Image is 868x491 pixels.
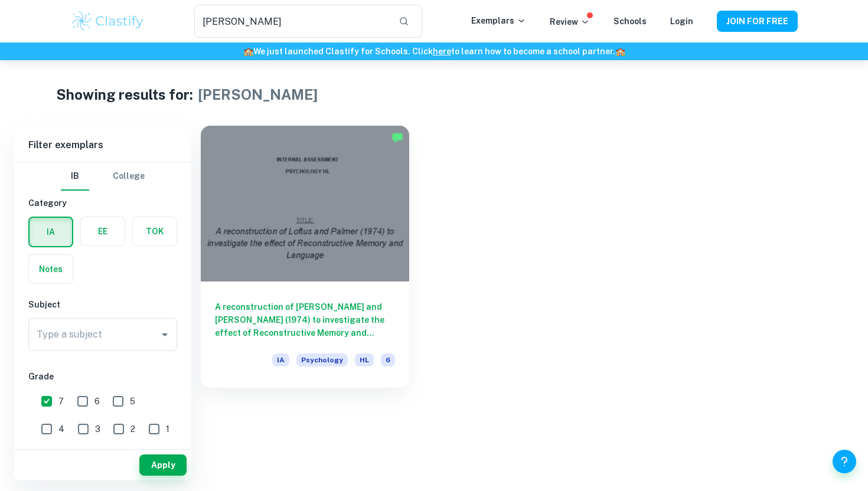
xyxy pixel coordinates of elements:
[61,162,145,191] div: Filter type choice
[833,450,856,473] button: Help and Feedback
[94,395,100,408] span: 6
[139,454,187,476] button: Apply
[28,197,177,210] h6: Category
[381,353,395,366] span: 6
[243,47,253,56] span: 🏫
[550,15,590,28] p: Review
[272,353,289,366] span: IA
[201,129,409,391] a: A reconstruction of [PERSON_NAME] and [PERSON_NAME] (1974) to investigate the effect of Reconstru...
[56,84,193,105] h1: Showing results for:
[81,217,125,245] button: EE
[296,353,348,366] span: Psychology
[29,255,73,283] button: Notes
[670,17,693,26] a: Login
[2,45,866,58] h6: We just launched Clastify for Schools. Click to learn how to become a school partner.
[58,395,64,408] span: 7
[113,162,145,191] button: College
[133,217,177,245] button: TOK
[28,370,177,383] h6: Grade
[215,300,395,339] h6: A reconstruction of [PERSON_NAME] and [PERSON_NAME] (1974) to investigate the effect of Reconstru...
[70,9,145,33] img: Clastify logo
[433,47,451,56] a: here
[14,129,191,162] h6: Filter exemplars
[166,423,169,436] span: 1
[717,11,798,32] button: JOIN FOR FREE
[156,326,173,343] button: Open
[95,423,100,436] span: 3
[30,218,72,246] button: IA
[130,395,135,408] span: 5
[615,47,625,56] span: 🏫
[28,298,177,311] h6: Subject
[355,353,374,366] span: HL
[194,5,389,38] input: Search for any exemplars...
[58,423,64,436] span: 4
[61,162,89,191] button: IB
[198,84,318,105] h1: [PERSON_NAME]
[130,423,135,436] span: 2
[614,17,647,26] a: Schools
[471,14,526,27] p: Exemplars
[391,132,403,143] img: Marked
